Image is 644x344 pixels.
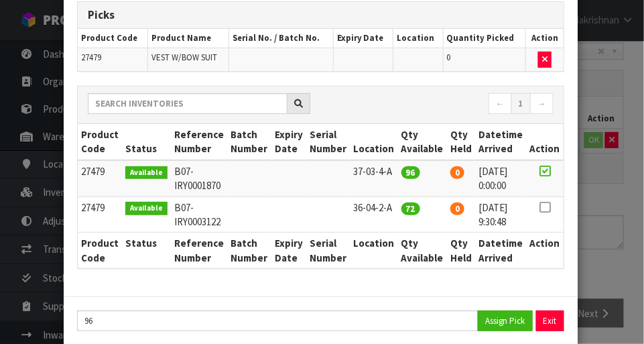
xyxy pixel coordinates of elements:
[81,52,101,63] span: 27479
[333,29,393,48] th: Expiry Date
[78,124,122,160] th: Product Code
[475,124,527,160] th: Datetime Arrived
[447,52,451,63] span: 0
[443,29,526,48] th: Quantity Picked
[78,233,122,268] th: Product Code
[350,196,398,233] td: 36-04-2-A
[350,124,398,160] th: Location
[401,166,420,179] span: 96
[393,29,443,48] th: Location
[122,233,171,268] th: Status
[171,196,228,233] td: B07-IRY0003122
[171,124,228,160] th: Reference Number
[398,124,447,160] th: Qty Available
[398,233,447,268] th: Qty Available
[511,93,531,115] a: 1
[229,29,333,48] th: Serial No. / Batch No.
[77,310,478,331] input: Quantity Picked
[475,196,527,233] td: [DATE] 9:30:48
[450,203,464,215] span: 0
[271,233,306,268] th: Expiry Date
[478,310,533,331] button: Assign Pick
[526,29,564,48] th: Action
[306,124,350,160] th: Serial Number
[350,233,398,268] th: Location
[228,233,271,268] th: Batch Number
[536,310,564,331] button: Exit
[78,160,122,196] td: 27479
[489,93,512,115] a: ←
[228,124,271,160] th: Batch Number
[151,52,217,63] span: VEST W/BOW SUIT
[171,160,228,196] td: B07-IRY0001870
[78,29,148,48] th: Product Code
[125,202,168,215] span: Available
[350,160,398,196] td: 37-03-4-A
[475,233,527,268] th: Datetime Arrived
[78,196,122,233] td: 27479
[527,124,564,160] th: Action
[88,93,287,114] input: Search inventories
[401,203,420,215] span: 72
[148,29,229,48] th: Product Name
[306,233,350,268] th: Serial Number
[88,9,554,21] h3: Picks
[125,166,168,180] span: Available
[527,233,564,268] th: Action
[122,124,171,160] th: Status
[450,166,464,179] span: 0
[475,160,527,196] td: [DATE] 0:00:00
[530,93,554,115] a: →
[330,93,553,117] nav: Page navigation
[447,124,475,160] th: Qty Held
[447,233,475,268] th: Qty Held
[171,233,228,268] th: Reference Number
[271,124,306,160] th: Expiry Date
